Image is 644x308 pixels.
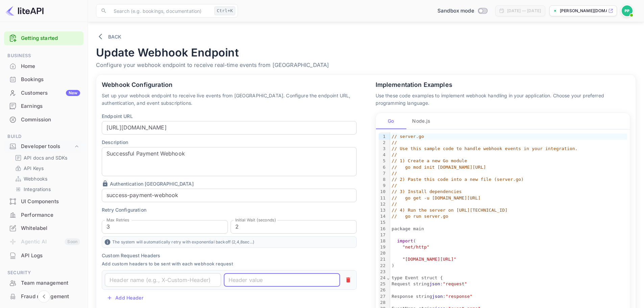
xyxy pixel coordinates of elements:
[235,217,276,223] label: Initial Wait (seconds)
[21,279,80,287] div: Team management
[391,177,524,182] span: // 2) Paste this code into a new file (server.go)
[214,6,235,15] div: Ctrl+K
[15,175,78,182] a: Webhooks
[15,154,78,161] a: API docs and SDKs
[4,31,84,45] div: Getting started
[4,141,84,152] div: Developer tools
[379,250,387,256] div: 20
[4,100,84,112] a: Earnings
[391,189,461,194] span: // 3) Install dependencies
[15,186,78,193] a: Integrations
[379,140,387,146] div: 2
[391,165,486,170] span: // go mod init [DOMAIN_NAME][URL]
[379,195,387,201] div: 11
[96,61,636,69] p: Configure your webhook endpoint to receive real-time events from [GEOGRAPHIC_DATA]
[379,256,387,262] div: 21
[4,113,84,126] div: Commission
[4,73,84,86] div: Bookings
[224,273,340,287] input: Header value
[24,154,68,161] p: API docs and SDKs
[105,273,221,287] input: Header name (e.g., X-Custom-Header)
[15,165,78,172] a: API Keys
[379,287,387,293] div: 26
[4,249,84,262] a: API Logs
[102,121,357,135] input: https://your-domain.com/webhook
[4,195,84,208] a: UI Components
[21,252,80,260] div: API Logs
[391,152,397,157] span: //
[4,87,84,100] div: CustomersNew
[379,152,387,158] div: 4
[402,257,456,262] span: "[DOMAIN_NAME][URL]"
[4,73,84,86] a: Bookings
[4,60,84,72] a: Home
[21,76,80,84] div: Bookings
[446,294,473,299] span: "response"
[21,198,80,206] div: UI Components
[391,171,397,176] span: //
[12,163,81,173] div: API Keys
[379,207,387,213] div: 13
[106,150,352,173] textarea: Successful Payment Webhook
[390,238,627,244] div: (
[379,158,387,164] div: 5
[102,80,357,89] p: Webhook Configuration
[12,184,81,194] div: Integrations
[96,30,125,43] button: Back
[4,133,84,140] span: Build
[379,146,387,152] div: 3
[391,134,424,139] span: // server.go
[21,143,73,150] div: Developer tools
[560,8,607,14] p: [PERSON_NAME][DOMAIN_NAME]...
[24,175,47,182] p: Webhooks
[4,60,84,73] div: Home
[12,174,81,184] div: Webhooks
[102,180,357,187] p: Authentication [GEOGRAPHIC_DATA]
[390,293,627,300] div: Response string :
[376,80,630,89] p: Implementation Examples
[110,4,212,18] input: Search (e.g. bookings, documentation)
[402,244,429,250] span: "net/http"
[4,52,84,60] span: Business
[379,269,387,275] div: 23
[429,281,440,286] span: json
[4,113,84,126] a: Commission
[21,293,80,301] div: Fraud management
[102,252,357,259] p: Custom Request Headers
[379,170,387,176] div: 7
[379,275,387,281] div: 24
[5,5,44,16] img: LiteAPI logo
[376,92,630,107] p: Use these code examples to implement webhook handling in your application. Choose your preferred ...
[435,7,490,15] div: Switch to Production mode
[102,92,357,107] p: Set up your webhook endpoint to receive live events from [GEOGRAPHIC_DATA]. Configure the endpoin...
[391,140,397,145] span: //
[4,100,84,113] div: Earnings
[379,183,387,189] div: 9
[379,263,387,269] div: 22
[379,293,387,300] div: 27
[24,186,51,193] p: Integrations
[21,211,80,219] div: Performance
[102,139,357,146] p: Description
[379,226,387,232] div: 16
[507,8,541,14] div: [DATE] — [DATE]
[379,300,387,306] div: 28
[96,46,636,60] h4: Update Webhook Endpoint
[102,291,149,305] button: Add Header
[66,90,80,96] div: New
[38,290,50,303] button: Collapse navigation
[102,236,357,248] p: The system will automatically retry with exponential backoff ( 2 , 4 , 8 sec...)
[21,89,80,97] div: Customers
[102,113,357,120] p: Endpoint URL
[4,277,84,290] div: Team management
[379,238,387,244] div: 18
[379,244,387,250] div: 19
[379,232,387,238] div: 17
[4,277,84,289] a: Team management
[106,217,129,223] label: Max Retries
[21,224,80,232] div: Whitelabel
[390,281,627,287] div: Request string :
[437,7,474,15] span: Sandbox mode
[397,238,413,243] span: import
[4,195,84,208] div: UI Components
